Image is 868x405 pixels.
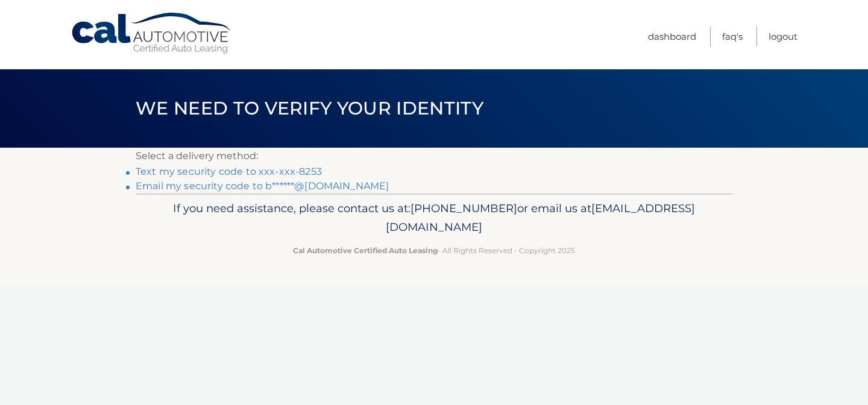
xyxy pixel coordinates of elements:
[143,199,725,237] p: If you need assistance, please contact us at: or email us at
[722,27,743,46] a: FAQ's
[410,201,517,215] span: [PHONE_NUMBER]
[293,246,438,255] strong: Cal Automotive Certified Auto Leasing
[136,97,483,119] span: We need to verify your identity
[136,166,322,177] a: Text my security code to xxx-xxx-8253
[143,244,725,257] p: - All Rights Reserved - Copyright 2025
[136,148,732,165] p: Select a delivery method:
[136,180,389,192] a: Email my security code to b******@[DOMAIN_NAME]
[71,12,233,55] a: Cal Automotive
[769,27,797,46] a: Logout
[648,27,696,46] a: Dashboard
